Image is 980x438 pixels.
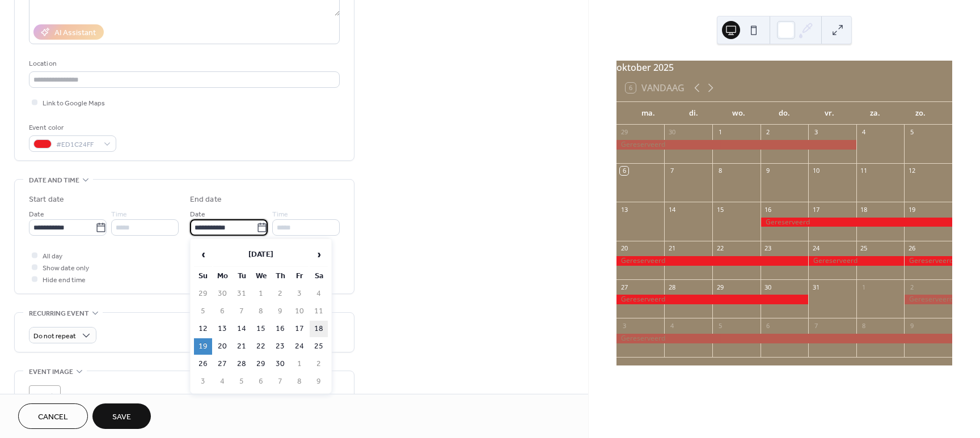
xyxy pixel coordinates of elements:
td: 9 [271,303,289,320]
div: 6 [764,321,772,330]
div: ; [29,385,61,417]
td: 30 [271,356,289,372]
th: We [252,268,270,284]
div: 25 [860,244,868,253]
span: All day [43,250,62,262]
span: Show date only [43,262,89,274]
div: 20 [620,244,628,253]
div: 18 [860,205,868,214]
div: Gereserveerd [616,334,952,343]
span: Event image [29,366,73,378]
td: 20 [213,338,231,355]
td: 18 [310,321,328,337]
div: 1 [860,283,868,291]
div: 2 [907,283,916,291]
div: 2 [764,128,772,137]
td: 5 [233,373,251,390]
div: 5 [716,321,724,330]
td: 4 [310,286,328,302]
span: Time [111,209,127,220]
th: Fr [290,268,309,284]
td: 6 [213,303,231,320]
td: 13 [213,321,231,337]
div: 3 [620,321,628,330]
button: Cancel [18,403,88,429]
button: Save [92,403,151,429]
div: 9 [907,321,916,330]
div: vr. [807,102,852,125]
td: 14 [233,321,251,337]
td: 7 [233,303,251,320]
td: 16 [271,321,289,337]
td: 30 [213,286,231,302]
span: Date [190,209,205,220]
div: 14 [668,205,676,214]
td: 8 [252,303,270,320]
div: 27 [620,283,628,291]
div: 8 [716,167,724,175]
td: 1 [252,286,270,302]
td: 19 [194,338,212,355]
td: 24 [290,338,309,355]
div: za. [852,102,898,125]
td: 12 [194,321,212,337]
td: 31 [233,286,251,302]
span: ‹ [195,243,212,266]
td: 15 [252,321,270,337]
td: 10 [290,303,309,320]
div: Gereserveerd [616,295,808,304]
div: 3 [812,128,820,137]
td: 6 [252,373,270,390]
div: 22 [716,244,724,253]
div: Event color [29,122,114,134]
span: Save [112,411,131,423]
span: › [310,243,327,266]
div: 7 [668,167,676,175]
div: 1 [716,128,724,137]
td: 2 [310,356,328,372]
div: 5 [907,128,916,137]
td: 3 [194,373,212,390]
span: Cancel [38,411,68,423]
div: Gereserveerd [761,218,952,227]
div: 23 [764,244,772,253]
td: 27 [213,356,231,372]
td: 23 [271,338,289,355]
div: 26 [907,244,916,253]
div: 29 [716,283,724,291]
td: 21 [233,338,251,355]
div: Start date [29,194,64,206]
td: 9 [310,373,328,390]
div: ma. [626,102,671,125]
td: 3 [290,286,309,302]
div: 4 [860,128,868,137]
td: 7 [271,373,289,390]
div: Gereserveerd [904,295,952,304]
div: 24 [812,244,820,253]
div: 11 [860,167,868,175]
th: Su [194,268,212,284]
div: 28 [668,283,676,291]
span: Do not repeat [33,330,76,343]
span: Recurring event [29,308,89,320]
div: Gereserveerd [616,256,808,266]
th: Tu [233,268,251,284]
th: Sa [310,268,328,284]
div: wo. [716,102,762,125]
td: 22 [252,338,270,355]
div: do. [762,102,807,125]
td: 5 [194,303,212,320]
span: Hide end time [43,274,86,286]
div: oktober 2025 [616,61,952,74]
td: 28 [233,356,251,372]
div: 31 [812,283,820,291]
td: 2 [271,286,289,302]
td: 29 [252,356,270,372]
div: di. [671,102,716,125]
th: Th [271,268,289,284]
td: 11 [310,303,328,320]
div: 9 [764,167,772,175]
div: Location [29,58,337,70]
div: 17 [812,205,820,214]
